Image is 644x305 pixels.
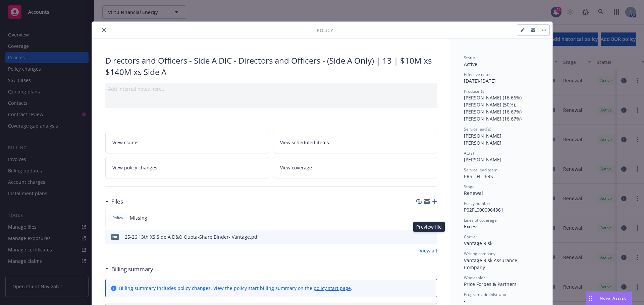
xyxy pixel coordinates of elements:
button: close [100,26,108,34]
div: Files [105,197,123,206]
span: Active [464,61,477,67]
span: View claims [112,139,139,146]
span: Writing company [464,251,495,256]
span: Status [464,55,476,61]
div: [DATE] - [DATE] [464,72,539,84]
span: Excess [464,223,479,230]
span: Missing [130,214,147,221]
span: Renewal [464,190,483,196]
div: Preview file [413,222,445,232]
span: Stage [464,184,475,189]
a: View coverage [273,157,437,178]
span: AC(s) [464,150,474,156]
span: pdf [111,234,119,239]
span: View coverage [280,164,312,171]
div: Billing summary includes policy changes. View the policy start billing summary on the . [119,285,352,292]
a: policy start page [314,285,351,291]
span: Service lead(s) [464,126,491,132]
span: View scheduled items [280,139,329,146]
a: View scheduled items [273,132,437,153]
span: ERS - FI - ERS [464,173,493,179]
span: Carrier [464,234,477,240]
h3: Billing summary [111,265,153,274]
a: View all [420,247,437,254]
a: View policy changes [105,157,269,178]
span: [PERSON_NAME] (16.66%), [PERSON_NAME] (50%), [PERSON_NAME] (16.67%), [PERSON_NAME] (16.67%) [464,94,524,122]
button: download file [418,233,423,240]
span: [PERSON_NAME], [PERSON_NAME] [464,133,504,146]
span: Policy [317,27,333,34]
div: 25-26 13th XS Side A D&O Quota-Share Binder- Vantage.pdf [125,233,259,240]
span: Producer(s) [464,88,486,94]
span: View policy changes [112,164,157,171]
span: [PERSON_NAME] [464,156,501,163]
div: Directors and Officers - Side A DIC - Directors and Officers - (Side A Only) | 13 | $10M xs $140M... [105,55,437,77]
span: Policy [111,215,124,221]
div: Drag to move [586,292,594,305]
button: preview file [428,233,434,240]
span: Program administrator [464,292,507,297]
button: Nova Assist [586,292,632,305]
a: View claims [105,132,269,153]
span: Nova Assist [600,295,626,301]
span: Policy number [464,201,490,206]
span: Wholesaler [464,275,485,281]
span: Vantage Risk [464,240,492,246]
span: P02FL0000064361 [464,207,503,213]
span: - [464,298,466,304]
div: Add internal notes here... [108,85,434,92]
span: Vantage Risk Assurance Company [464,257,519,271]
div: Billing summary [105,265,153,274]
span: Effective dates [464,72,491,77]
span: Price Forbes & Partners [464,281,517,287]
span: Service lead team [464,167,497,173]
span: Lines of coverage [464,217,497,223]
h3: Files [111,197,123,206]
